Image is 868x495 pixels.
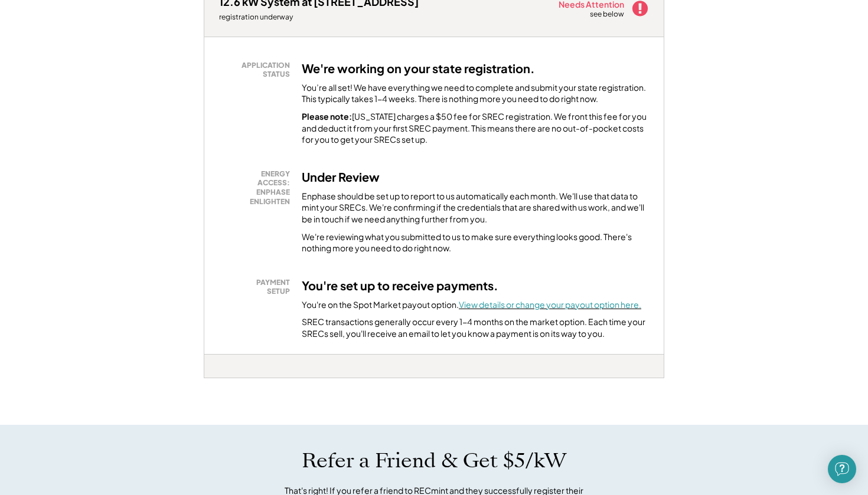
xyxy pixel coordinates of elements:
[302,191,649,225] div: Enphase should be set up to report to us automatically each month. We'll use that data to mint yo...
[459,299,641,310] a: View details or change your payout option here.
[302,278,498,293] h3: You're set up to receive payments.
[302,299,641,311] div: You're on the Spot Market payout option.
[302,169,380,185] h3: Under Review
[590,9,625,19] div: see below
[828,455,856,483] div: Open Intercom Messenger
[302,448,566,473] h1: Refer a Friend & Get $5/kW
[302,111,649,146] div: [US_STATE] charges a $50 fee for SREC registration. We front this fee for you and deduct it from ...
[225,61,290,79] div: APPLICATION STATUS
[225,278,290,296] div: PAYMENT SETUP
[302,316,649,339] div: SREC transactions generally occur every 1-4 months on the market option. Each time your SRECs sel...
[302,231,649,254] div: We're reviewing what you submitted to us to make sure everything looks good. There's nothing more...
[219,12,419,22] div: registration underway
[302,82,649,105] div: You’re all set! We have everything we need to complete and submit your state registration. This t...
[302,111,352,122] strong: Please note:
[204,378,242,383] div: ttdiymg4 - MD 1.5x (BT)
[225,169,290,206] div: ENERGY ACCESS: ENPHASE ENLIGHTEN
[302,61,535,76] h3: We're working on your state registration.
